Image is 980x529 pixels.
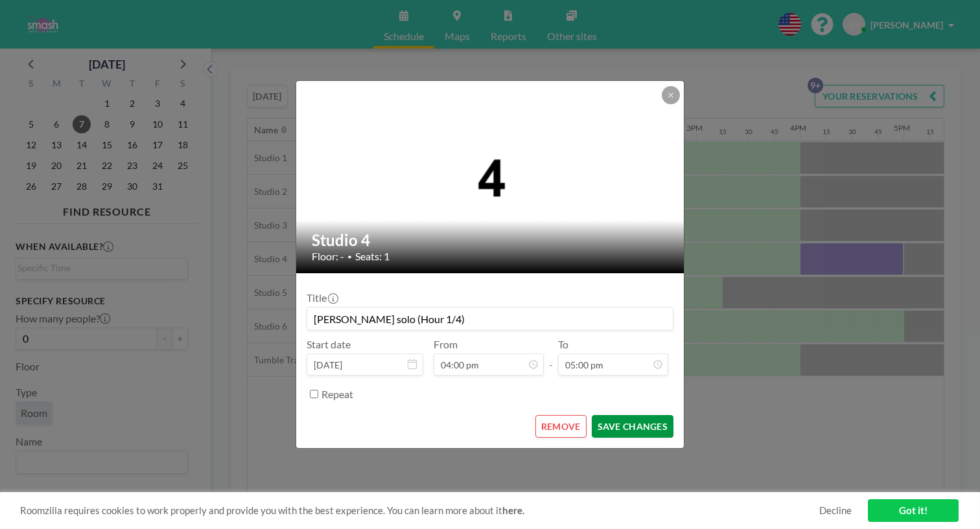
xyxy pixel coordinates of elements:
label: Repeat [321,388,353,401]
button: SAVE CHANGES [592,415,673,438]
span: Roomzilla requires cookies to work properly and provide you with the best experience. You can lea... [20,504,819,517]
input: (No title) [307,308,673,330]
span: Floor: - [312,250,344,263]
a: Decline [819,504,852,517]
button: REMOVE [535,415,587,438]
a: Got it! [868,499,959,522]
h2: Studio 4 [312,231,670,250]
label: Title [307,291,337,304]
span: - [549,343,553,371]
span: • [347,252,352,262]
a: here. [502,504,524,516]
label: From [434,338,458,351]
img: 537.png [296,146,685,208]
label: Start date [307,338,351,351]
label: To [558,338,568,351]
span: Seats: 1 [355,250,390,263]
